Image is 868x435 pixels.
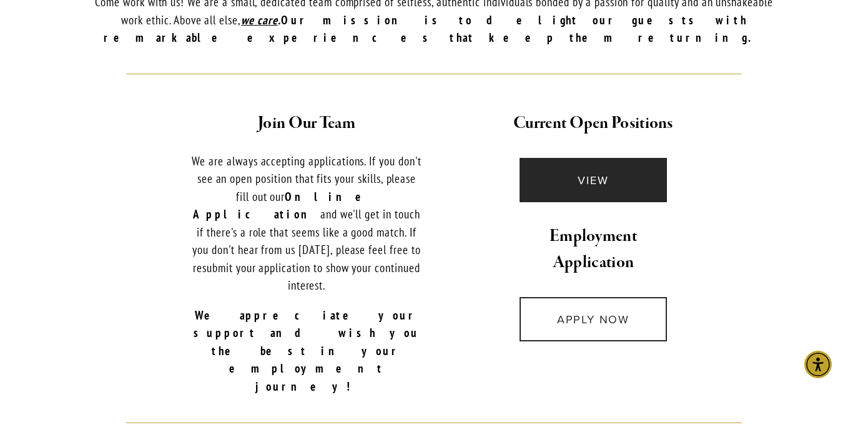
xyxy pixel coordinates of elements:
em: we care [241,12,278,27]
div: Accessibility Menu [804,351,832,378]
strong: Employment Application [550,225,639,273]
strong: Our mission is to delight our guests with remarkable experiences that keep them returning. [104,12,764,46]
strong: Current Open Positions [513,112,673,134]
strong: Online Application [193,189,390,222]
em: . [278,12,281,27]
p: We are always accepting applications. If you don't see an open position that fits your skills, pl... [190,152,423,295]
strong: We appreciate your support and wish you the best in your employment journey! [194,308,433,394]
strong: Join Our Team [258,112,355,134]
a: APPLY NOW [520,297,666,341]
a: VIEW [520,158,666,202]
